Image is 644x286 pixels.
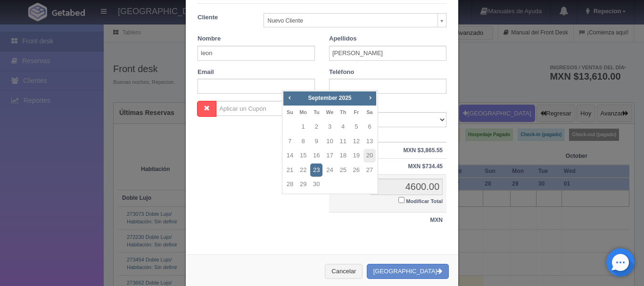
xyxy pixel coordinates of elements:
label: Nombre [198,34,221,43]
label: Email [198,68,214,77]
strong: MXN [430,217,443,223]
a: 18 [337,149,349,163]
a: 6 [363,120,376,134]
input: Modificar Total [398,197,405,203]
label: Cliente [190,13,256,22]
span: Thursday [340,109,346,115]
a: 16 [310,149,322,163]
a: 22 [297,163,309,177]
a: 11 [337,135,349,148]
span: Nuevo Cliente [268,14,434,28]
a: 27 [363,163,376,177]
a: 3 [323,120,336,134]
a: 9 [310,135,322,148]
a: 12 [350,135,363,148]
span: Friday [354,109,359,115]
a: 21 [284,163,296,177]
a: 19 [350,149,363,163]
a: 1 [297,120,309,134]
a: 4 [337,120,349,134]
a: 28 [284,178,296,191]
span: 2025 [339,95,352,101]
strong: MXN $734.45 [408,163,443,170]
strong: MXN $3,865.55 [404,147,443,154]
a: 30 [310,178,322,191]
input: Aplicar un Cupón [216,101,298,116]
a: 10 [323,135,336,148]
a: 24 [323,163,336,177]
span: September [308,95,337,101]
span: Tuesday [314,109,319,115]
a: 29 [297,178,309,191]
span: Saturday [366,109,372,115]
a: 2 [310,120,322,134]
a: 25 [337,163,349,177]
a: Prev [284,92,295,103]
a: 17 [323,149,336,163]
button: Cancelar [325,264,363,279]
span: Next [366,94,374,101]
a: Nuevo Cliente [264,13,447,27]
small: Modificar Total [406,198,443,204]
span: Monday [299,109,307,115]
a: 13 [363,135,376,148]
a: 26 [350,163,363,177]
span: Prev [286,94,293,101]
a: Next [365,92,376,103]
a: 23 [310,163,322,177]
a: 7 [284,135,296,148]
label: Teléfono [329,68,354,77]
button: [GEOGRAPHIC_DATA] [367,264,449,279]
a: 14 [284,149,296,163]
span: Sunday [287,109,293,115]
span: Wednesday [326,109,333,115]
a: 15 [297,149,309,163]
label: Apellidos [329,34,357,43]
a: 8 [297,135,309,148]
a: 5 [350,120,363,134]
a: 20 [363,149,376,163]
